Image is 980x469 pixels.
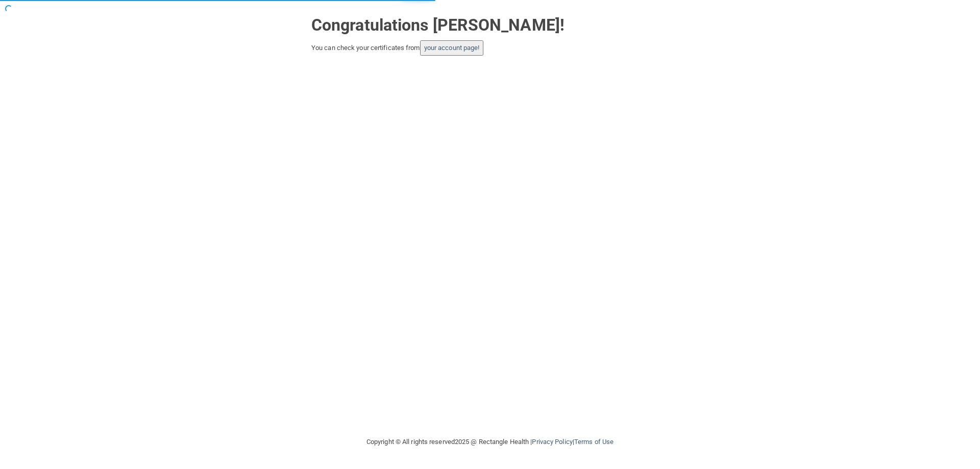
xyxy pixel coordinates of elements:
[311,15,565,35] strong: Congratulations [PERSON_NAME]!
[574,438,614,446] a: Terms of Use
[424,44,480,52] a: your account page!
[304,426,676,458] div: Copyright © All rights reserved 2025 @ Rectangle Health | |
[420,40,484,56] button: your account page!
[532,438,572,446] a: Privacy Policy
[311,40,669,56] div: You can check your certificates from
